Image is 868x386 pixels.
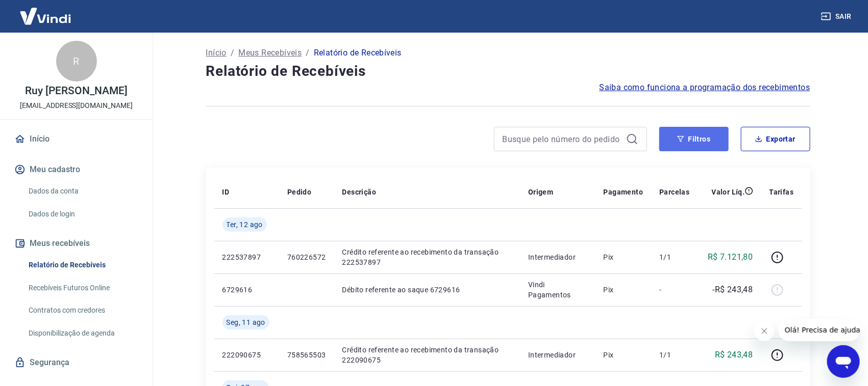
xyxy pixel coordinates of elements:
[779,319,860,341] iframe: Mensagem da empresa
[12,351,140,374] a: Segurança
[25,86,127,96] p: Ruy [PERSON_NAME]
[56,41,97,81] div: R
[6,7,86,15] span: Olá! Precisa de ajuda?
[24,204,140,225] a: Dados de login
[604,350,643,360] p: Pix
[24,255,140,275] a: Relatório de Recebíveis
[206,61,810,81] h4: Relatório de Recebíveis
[24,181,140,202] a: Dados da conta
[222,252,271,262] p: 222537897
[24,278,140,298] a: Recebíveis Futuros Online
[754,321,775,341] iframe: Fechar mensagem
[819,7,856,26] button: Sair
[600,81,810,94] a: Saiba como funciona a programação dos recebimentos
[238,47,302,59] a: Meus Recebíveis
[287,187,311,197] p: Pedido
[528,280,587,300] p: Vindi Pagamentos
[659,252,689,262] p: 1/1
[12,128,140,150] a: Início
[12,232,140,255] button: Meus recebíveis
[342,247,512,267] p: Crédito referente ao recebimento da transação 222537897
[306,47,309,59] p: /
[659,187,689,197] p: Parcelas
[604,285,643,295] p: Pix
[222,285,271,295] p: 6729616
[287,252,326,262] p: 760226572
[713,284,753,296] p: -R$ 243,48
[227,317,265,327] span: Seg, 11 ago
[227,219,263,230] span: Ter, 12 ago
[659,127,729,151] button: Filtros
[528,187,553,197] p: Origem
[342,285,512,295] p: Débito referente ao saque 6729616
[827,345,860,378] iframe: Botão para abrir a janela de mensagens
[708,251,753,263] p: R$ 7.121,80
[741,127,810,151] button: Exportar
[222,350,271,360] p: 222090675
[287,350,326,360] p: 758565503
[659,285,689,295] p: -
[24,323,140,344] a: Disponibilização de agenda
[222,187,230,197] p: ID
[604,252,643,262] p: Pix
[342,187,377,197] p: Descrição
[528,252,587,262] p: Intermediador
[231,47,234,59] p: /
[770,187,794,197] p: Tarifas
[528,350,587,360] p: Intermediador
[12,1,79,32] img: Vindi
[314,47,402,59] p: Relatório de Recebíveis
[24,300,140,321] a: Contratos com credores
[604,187,643,197] p: Pagamento
[712,187,745,197] p: Valor Líq.
[659,350,689,360] p: 1/1
[342,345,512,365] p: Crédito referente ao recebimento da transação 222090675
[12,158,140,181] button: Meu cadastro
[20,100,133,111] p: [EMAIL_ADDRESS][DOMAIN_NAME]
[715,349,753,361] p: R$ 243,48
[206,47,227,59] a: Início
[503,131,622,147] input: Busque pelo número do pedido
